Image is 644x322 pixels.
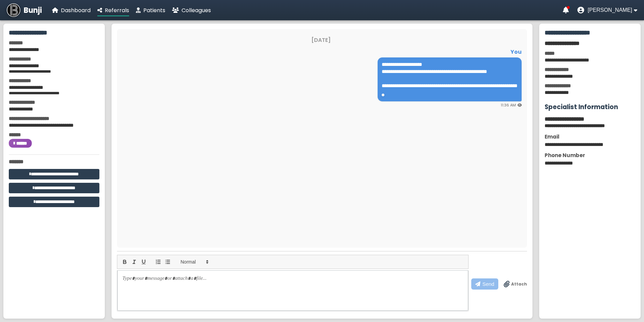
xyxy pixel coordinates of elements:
label: Drag & drop files anywhere to attach [504,281,527,288]
div: You [120,48,522,56]
span: 11:36 AM [501,102,516,108]
button: italic [129,258,139,266]
span: [PERSON_NAME] [588,7,632,13]
span: Colleagues [182,6,211,14]
button: list: bullet [163,258,172,266]
span: Referrals [105,6,129,14]
span: Patients [143,6,165,14]
a: Colleagues [172,6,211,15]
img: Bunji Dental Referral Management [7,3,20,17]
span: Attach [511,281,527,287]
a: Bunji [7,3,42,17]
button: bold [120,258,129,266]
span: Send [482,281,494,287]
div: Phone Number [545,151,635,159]
button: Send [471,278,498,290]
a: Patients [136,6,165,15]
span: Dashboard [61,6,91,14]
button: list: ordered [153,258,163,266]
a: Notifications [563,7,569,14]
button: User menu [577,7,637,14]
div: Email [545,133,635,141]
span: Bunji [24,5,42,16]
h3: Specialist Information [545,102,635,112]
a: Referrals [97,6,129,15]
button: underline [139,258,148,266]
a: Dashboard [52,6,91,15]
div: [DATE] [120,36,522,44]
